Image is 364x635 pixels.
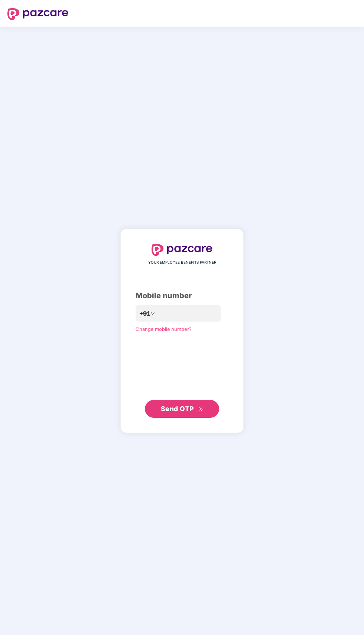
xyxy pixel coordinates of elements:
span: double-right [199,407,204,412]
span: down [150,311,155,316]
span: Send OTP [161,405,194,413]
div: Mobile number [136,290,228,302]
a: Change mobile number? [136,326,192,332]
span: YOUR EMPLOYEE BENEFITS PARTNER [148,260,216,266]
img: logo [7,8,68,20]
img: logo [152,244,212,256]
button: Send OTPdouble-right [145,400,219,418]
span: +91 [139,309,150,318]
